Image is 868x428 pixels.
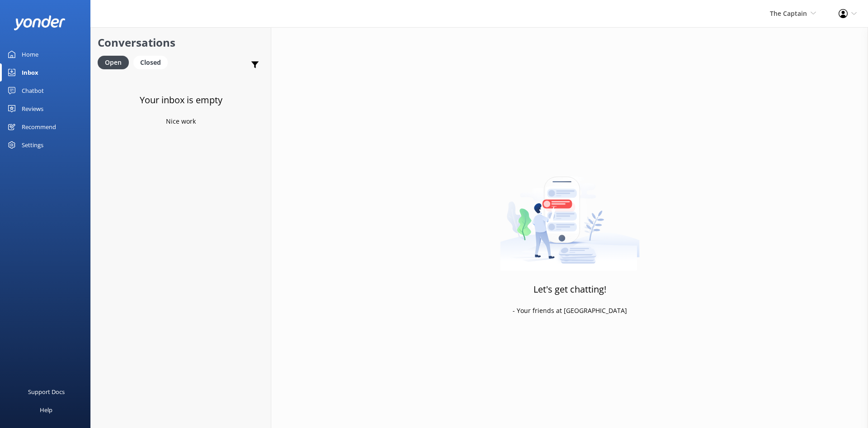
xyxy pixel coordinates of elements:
[40,401,52,419] div: Help
[133,56,168,69] div: Closed
[133,57,172,67] a: Closed
[22,63,38,82] div: Inbox
[98,34,264,51] h2: Conversations
[22,82,44,100] div: Chatbot
[513,306,627,316] p: - Your friends at [GEOGRAPHIC_DATA]
[98,56,129,69] div: Open
[22,100,43,118] div: Reviews
[22,45,38,63] div: Home
[140,93,222,107] h3: Your inbox is empty
[770,9,807,18] span: The Captain
[533,282,606,297] h3: Let's get chatting!
[14,15,66,30] img: yonder-white-logo.png
[22,136,43,154] div: Settings
[500,158,640,271] img: artwork of a man stealing a conversation from at giant smartphone
[22,118,56,136] div: Recommend
[98,57,133,67] a: Open
[166,116,196,126] p: Nice work
[28,383,65,401] div: Support Docs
